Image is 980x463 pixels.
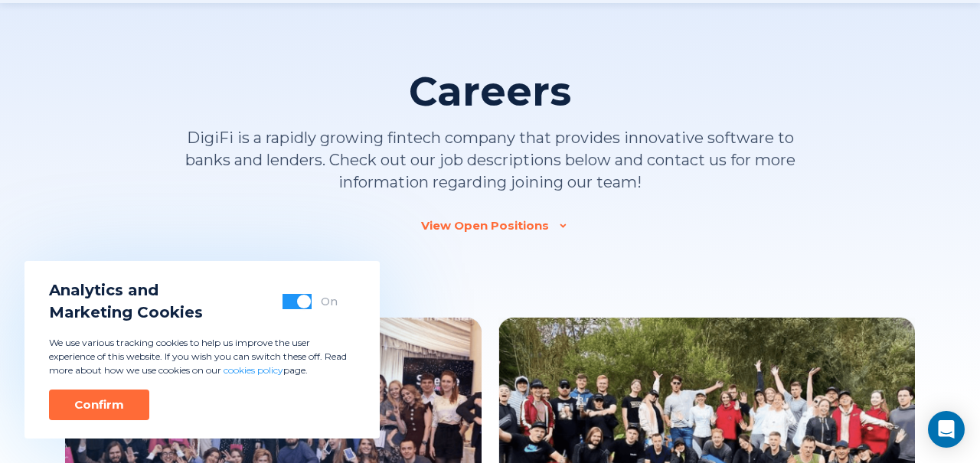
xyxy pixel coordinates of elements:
[49,279,203,302] span: Analytics and
[409,69,571,115] h1: Careers
[49,336,355,377] p: We use various tracking cookies to help us improve the user experience of this website. If you wi...
[928,411,965,448] div: Open Intercom Messenger
[49,390,149,420] button: Confirm
[49,302,203,324] span: Marketing Cookies
[421,218,549,233] div: View Open Positions
[421,218,560,233] a: View Open Positions
[224,364,283,376] a: cookies policy
[321,294,338,309] div: On
[176,127,804,194] p: DigiFi is a rapidly growing fintech company that provides innovative software to banks and lender...
[74,397,124,412] div: Confirm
